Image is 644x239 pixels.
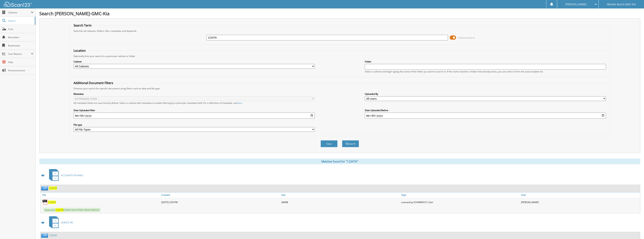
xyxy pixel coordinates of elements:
img: folder2.png [41,233,49,238]
label: Uploaded By [365,92,606,96]
span: Search [8,19,33,22]
a: 123476 [48,201,56,204]
span: Advanced Search [458,36,475,39]
div: 284KB [280,198,400,206]
label: File type [74,123,315,126]
a: Created [160,192,280,197]
span: [PERSON_NAME] [565,3,586,5]
span: Cabinets [8,11,31,14]
span: 123476 [55,208,63,212]
span: Weston Buick-GMC-Kia [607,3,636,5]
div: scanned by SCANNER 01 Color [400,198,520,206]
a: 104299 [49,234,57,237]
span: User Reports [8,52,31,55]
a: Size [280,192,400,197]
div: Searches all cabinets, folders, files, metadata, and keywords [72,29,608,33]
span: Reminders [8,36,33,39]
a: User [520,192,640,197]
span: Bookmarks [8,44,33,47]
button: Clear [321,140,338,147]
div: [PERSON_NAME] [520,198,640,206]
span: ACCOUNTS PAYABLE [61,174,83,177]
img: PDF.png [42,199,48,205]
img: folder2.png [41,186,49,190]
input: start [74,113,315,119]
a: 123476 [49,187,57,190]
button: Search [342,140,359,147]
a: Type [400,192,520,197]
div: Select a cabinet and begin typing the name of the folder you want to search in. If the name match... [365,70,606,73]
legend: Additional Document Filters [72,81,115,85]
label: Folder [365,60,606,63]
label: Metadata [74,92,315,96]
a: File [40,192,160,197]
a: here [237,101,242,105]
a: SERVICE RO [47,215,73,230]
input: end [365,113,606,119]
label: Date Uploaded After [74,109,315,112]
div: Enhance your search for specific documents using filters such as date and file type. [72,87,608,90]
span: Keywords: ELEND SOLUTIONS 90542 060220 [43,208,101,212]
legend: Search Term [72,23,93,27]
img: scan123-logo-white.svg [4,2,32,7]
label: Cabinet [74,60,315,63]
legend: Location [72,49,88,53]
div: [DATE] 3:59 PM [160,198,280,206]
h1: Search [PERSON_NAME]-GMC-Kia [39,10,640,17]
div: Optionally limit your search to a particular cabinet or folder [72,55,608,58]
span: Help [8,61,33,64]
div: Matches found for "123476" [39,159,640,164]
span: SERVICE RO [61,221,73,224]
div: All metadata fields are searched by default. Select a cabinet with metadata to enable filtering b... [74,101,315,105]
a: ACCOUNTS PAYABLE [47,168,83,183]
span: Announcements [8,69,33,72]
span: Scan [8,27,33,31]
label: Date Uploaded Before [365,109,606,112]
